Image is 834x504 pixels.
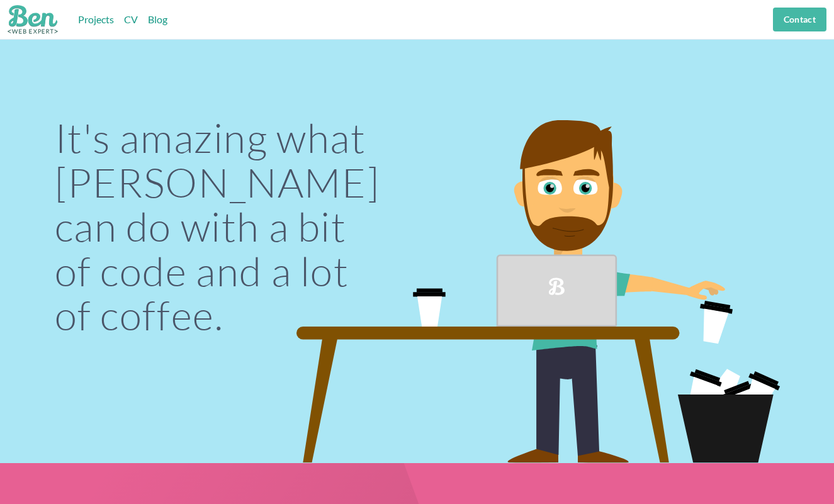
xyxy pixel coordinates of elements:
a: CV [124,13,138,25]
p: It's amazing what [PERSON_NAME] can do with a bit of code and a lot of coffee. [55,115,388,337]
a: Contact [773,8,826,31]
a: Blog [148,13,167,25]
a: Projects [78,13,114,25]
img: Ben: web expert logo [8,5,58,34]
